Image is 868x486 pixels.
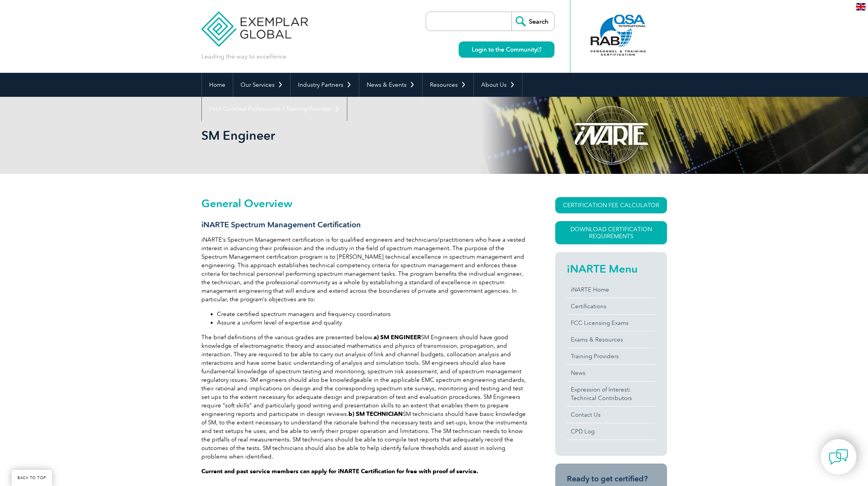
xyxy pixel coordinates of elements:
[567,315,655,331] a: FCC Licensing Exams
[423,73,473,97] a: Resources
[567,474,655,484] h3: Ready to get certified?
[555,197,667,213] a: CERTIFICATION FEE CALCULATOR
[474,73,522,97] a: About Us
[201,128,499,143] h1: SM Engineer
[567,381,655,406] a: Expression of Interest:Technical Contributors
[567,423,655,440] a: CPD Log
[201,468,478,475] strong: Current and past service members can apply for iNARTE Certification for free with proof of service.
[359,73,422,97] a: News & Events
[856,3,866,10] img: en
[217,318,527,327] li: Assure a uniform level of expertise and quality
[567,331,655,348] a: Exams & Resources
[201,220,527,230] h3: iNARTE Spectrum Management Certification
[201,197,527,210] h2: General Overview
[201,235,527,304] p: iNARTE’s Spectrum Management certification is for qualified engineers and technicians/practitione...
[201,333,527,461] p: The brief definitions of the various grades are presented below. SM Engineers should have good kn...
[202,97,347,121] a: Find Certified Professional / Training Provider
[567,407,655,423] a: Contact Us
[537,47,541,52] img: open_square.png
[567,348,655,364] a: Training Providers
[201,52,286,61] p: Leading the way to excellence
[567,263,655,275] h2: iNARTE Menu
[829,447,848,467] img: contact-chat.png
[567,282,655,298] a: iNARTE Home
[555,221,667,244] a: Download Certification Requirements
[233,73,290,97] a: Our Services
[348,410,403,417] strong: b) SM TECHNICIAN
[217,310,527,318] li: Create certified spectrum managers and frequency coordinators
[567,298,655,314] a: Certifications
[291,73,359,97] a: Industry Partners
[459,41,554,58] a: Login to the Community
[567,365,655,381] a: News
[12,470,52,486] a: BACK TO TOP
[202,73,233,97] a: Home
[374,334,421,341] strong: a) SM ENGINEER
[511,12,554,31] input: Search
